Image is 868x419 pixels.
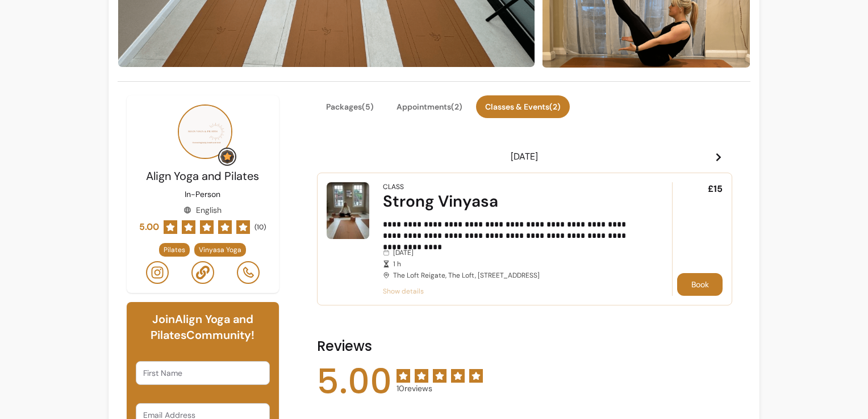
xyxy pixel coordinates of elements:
span: 5.00 [317,364,392,399]
header: [DATE] [317,145,733,168]
img: Provider image [178,104,232,159]
button: Packages(5) [317,95,383,118]
button: Appointments(2) [387,95,471,118]
button: Book [677,273,723,296]
div: English [183,204,222,216]
span: 1 h [393,259,641,269]
span: ( 10 ) [254,223,266,232]
div: Strong Vinyasa [383,191,641,212]
p: In-Person [185,188,220,200]
img: Strong Vinyasa [327,182,369,239]
span: 10 reviews [397,383,483,394]
span: Pilates [164,245,185,254]
img: Grow [220,150,234,164]
span: Show details [383,287,641,296]
input: First Name [143,367,262,379]
span: Align Yoga and Pilates [146,169,259,183]
div: Class [383,182,404,191]
span: Vinyasa Yoga [199,245,241,254]
h6: Join Align Yoga and Pilates Community! [136,311,270,343]
span: 5.00 [139,220,159,234]
button: Classes & Events(2) [476,95,570,118]
span: £15 [708,182,723,196]
h2: Reviews [317,337,733,355]
div: [DATE] The Loft Reigate, The Loft, [STREET_ADDRESS] [383,248,641,280]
